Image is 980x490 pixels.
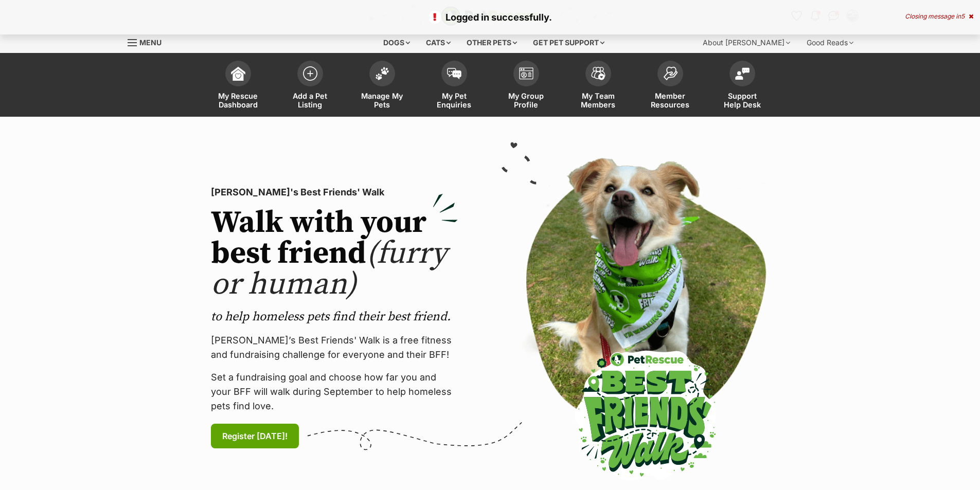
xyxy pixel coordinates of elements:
span: Register [DATE]! [222,430,288,442]
p: to help homeless pets find their best friend. [211,308,458,325]
img: add-pet-listing-icon-0afa8454b4691262ce3f59096e99ab1cd57d4a30225e0717b998d2c9b9846f56.svg [303,66,317,81]
img: help-desk-icon-fdf02630f3aa405de69fd3d07c3f3aa587a6932b1a1747fa1d2bba05be0121f9.svg [735,67,750,80]
a: Register [DATE]! [211,424,299,448]
div: Dogs [376,32,417,53]
span: My Group Profile [503,92,549,109]
img: member-resources-icon-8e73f808a243e03378d46382f2149f9095a855e16c252ad45f914b54edf8863c.svg [663,66,678,80]
img: manage-my-pets-icon-02211641906a0b7f246fdf0571729dbe1e7629f14944591b6c1af311fb30b64b.svg [375,67,389,80]
a: My Team Members [562,56,634,117]
span: My Pet Enquiries [431,92,477,109]
img: group-profile-icon-3fa3cf56718a62981997c0bc7e787c4b2cf8bcc04b72c1350f741eb67cf2f40e.svg [519,67,533,80]
span: (furry or human) [211,234,447,304]
span: Add a Pet Listing [287,92,333,109]
a: Manage My Pets [346,56,418,117]
img: pet-enquiries-icon-7e3ad2cf08bfb03b45e93fb7055b45f3efa6380592205ae92323e6603595dc1f.svg [447,68,461,79]
a: Add a Pet Listing [274,56,346,117]
a: My Rescue Dashboard [202,56,274,117]
p: [PERSON_NAME]’s Best Friends' Walk is a free fitness and fundraising challenge for everyone and t... [211,333,458,362]
div: Cats [419,32,458,53]
a: Support Help Desk [706,56,778,117]
img: team-members-icon-5396bd8760b3fe7c0b43da4ab00e1e3bb1a5d9ba89233759b79545d2d3fc5d0d.svg [591,67,605,80]
span: Member Resources [647,92,693,109]
span: My Team Members [575,92,621,109]
div: About [PERSON_NAME] [696,32,797,53]
a: My Pet Enquiries [418,56,490,117]
span: My Rescue Dashboard [215,92,261,109]
span: Manage My Pets [359,92,405,109]
img: dashboard-icon-eb2f2d2d3e046f16d808141f083e7271f6b2e854fb5c12c21221c1fb7104beca.svg [231,66,245,81]
p: [PERSON_NAME]'s Best Friends' Walk [211,185,458,199]
div: Get pet support [526,32,612,53]
span: Support Help Desk [719,92,765,109]
span: Menu [139,38,162,47]
div: Other pets [459,32,524,53]
p: Set a fundraising goal and choose how far you and your BFF will walk during September to help hom... [211,370,458,413]
h2: Walk with your best friend [211,208,458,300]
div: Good Reads [799,32,861,53]
a: Member Resources [634,56,706,117]
a: Menu [128,32,169,51]
a: My Group Profile [490,56,562,117]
